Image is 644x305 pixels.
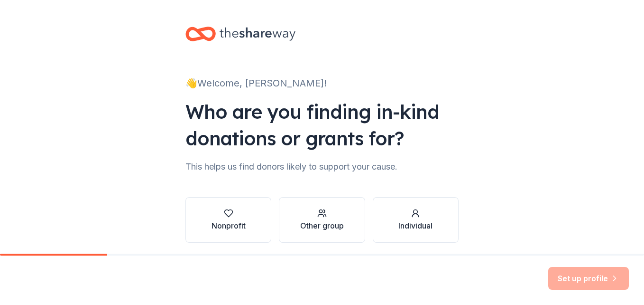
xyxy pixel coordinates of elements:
[185,197,271,243] button: Nonprofit
[185,159,459,174] div: This helps us find donors likely to support your cause.
[212,220,246,231] div: Nonprofit
[373,197,459,243] button: Individual
[300,220,344,231] div: Other group
[185,76,459,91] div: 👋 Welcome, [PERSON_NAME]!
[398,220,432,231] div: Individual
[185,98,459,152] div: Who are you finding in-kind donations or grants for?
[279,197,365,243] button: Other group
